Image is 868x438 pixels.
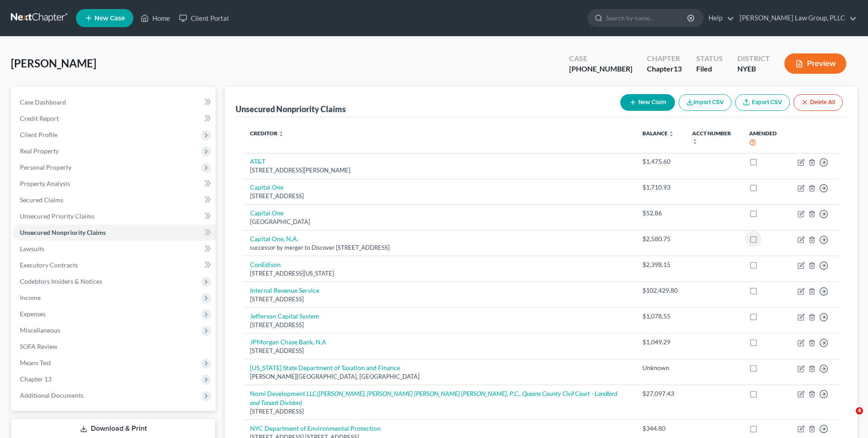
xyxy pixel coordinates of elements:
a: Secured Claims [13,192,216,208]
div: [STREET_ADDRESS] [250,192,628,200]
span: Chapter 13 [20,375,52,383]
div: District [737,53,770,64]
div: Chapter [647,64,682,74]
button: New Claim [620,94,675,111]
span: Codebtors Insiders & Notices [20,277,102,285]
a: Client Portal [175,10,233,26]
span: 4 [856,407,863,414]
div: [STREET_ADDRESS][PERSON_NAME] [250,166,628,175]
a: Lawsuits [13,241,216,257]
span: Client Profile [20,131,57,138]
div: Unsecured Nonpriority Claims [236,104,346,114]
button: Preview [784,53,846,74]
a: NYC Department of Environmental Protection [250,424,381,432]
button: Delete All [793,94,843,111]
a: Acct Number unfold_more [692,130,731,144]
span: Expenses [20,310,46,318]
div: Case [569,53,632,64]
div: $2,398.15 [642,260,678,269]
span: 13 [674,64,682,73]
a: Unsecured Priority Claims [13,208,216,224]
a: [PERSON_NAME] Law Group, PLLC [735,10,857,26]
a: Capital One [250,209,283,217]
a: Property Analysis [13,176,216,192]
a: Internal Revenue Service [250,286,319,294]
div: Chapter [647,53,682,64]
div: [GEOGRAPHIC_DATA] [250,218,628,226]
span: Personal Property [20,163,71,171]
a: Capital One, N.A. [250,235,298,243]
div: [STREET_ADDRESS] [250,321,628,329]
span: New Case [94,15,125,22]
a: Help [704,10,734,26]
a: Creditor unfold_more [250,130,284,137]
a: Jefferson Capital System [250,312,319,320]
a: Credit Report [13,110,216,127]
i: unfold_more [278,131,284,137]
a: Case Dashboard [13,94,216,110]
div: $1,078.55 [642,312,678,321]
iframe: Intercom live chat [837,407,859,429]
button: Import CSV [679,94,731,111]
div: Filed [696,64,723,74]
span: Means Test [20,359,51,367]
span: Lawsuits [20,245,44,252]
th: Amended [742,124,790,153]
span: Real Property [20,147,59,155]
div: Status [696,53,723,64]
a: ConEdison [250,261,281,268]
div: [STREET_ADDRESS] [250,347,628,355]
div: Unknown [642,363,678,372]
span: Case Dashboard [20,98,66,106]
div: [PHONE_NUMBER] [569,64,632,74]
span: Miscellaneous [20,326,60,334]
i: ([PERSON_NAME], [PERSON_NAME] [PERSON_NAME] [PERSON_NAME], P.C., Queens County Civil Court - Land... [250,390,617,406]
a: SOFA Review [13,338,216,355]
div: $27,097.43 [642,389,678,398]
span: Credit Report [20,114,59,122]
span: SOFA Review [20,343,57,350]
div: [STREET_ADDRESS] [250,407,628,416]
span: Executory Contracts [20,261,78,269]
a: Home [136,10,175,26]
div: $344.80 [642,424,678,433]
div: $52.86 [642,209,678,218]
a: JPMorgan Chase Bank, N.A [250,338,326,346]
span: [PERSON_NAME] [11,57,96,70]
a: Export CSV [735,94,790,111]
div: $1,475.60 [642,157,678,166]
input: Search by name... [606,10,689,26]
a: Unsecured Nonpriority Claims [13,224,216,241]
div: [STREET_ADDRESS][US_STATE] [250,269,628,278]
span: Unsecured Priority Claims [20,212,94,220]
span: Secured Claims [20,196,63,204]
div: $2,580.75 [642,234,678,243]
div: successor by merger to Discover [STREET_ADDRESS] [250,243,628,252]
a: Nomi Development LLC([PERSON_NAME], [PERSON_NAME] [PERSON_NAME] [PERSON_NAME], P.C., Queens Count... [250,390,617,406]
a: [US_STATE] State Department of Taxation and Finance [250,364,400,371]
span: Additional Documents [20,391,84,399]
div: $102,429.80 [642,286,678,295]
i: unfold_more [692,139,698,144]
span: Income [20,294,41,301]
a: Executory Contracts [13,257,216,273]
div: [STREET_ADDRESS] [250,295,628,304]
i: unfold_more [669,131,674,137]
div: $1,710.93 [642,183,678,192]
span: Property Analysis [20,180,70,187]
a: Balance unfold_more [642,130,674,137]
div: NYEB [737,64,770,74]
div: $1,049.29 [642,338,678,347]
div: [PERSON_NAME][GEOGRAPHIC_DATA], [GEOGRAPHIC_DATA] [250,372,628,381]
a: AT&T [250,157,265,165]
span: Unsecured Nonpriority Claims [20,229,106,236]
a: Capital One [250,183,283,191]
